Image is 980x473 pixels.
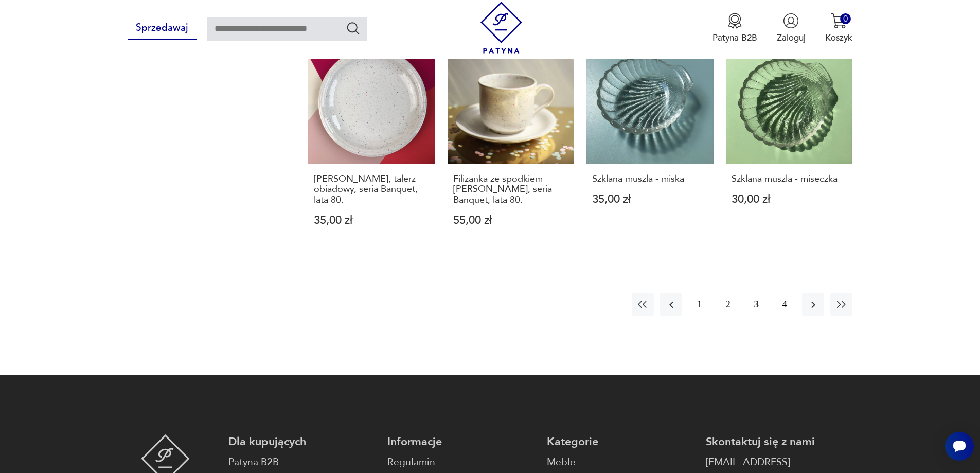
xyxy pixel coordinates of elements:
p: Koszyk [825,32,852,44]
p: Kategorie [547,434,693,449]
a: Produkt wyprzedanySzklana muszla - miseczkaSzklana muszla - miseczka30,00 zł [726,37,853,250]
h3: Szklana muszla - miseczka [732,174,847,184]
a: Meble [547,455,693,470]
button: 1 [688,293,710,316]
h3: [PERSON_NAME], talerz obiadowy, seria Banquet, lata 80. [314,174,430,205]
p: 35,00 zł [314,215,430,226]
p: 30,00 zł [732,194,847,205]
p: Skontaktuj się z nami [706,434,852,449]
p: Informacje [387,434,534,449]
p: 55,00 zł [453,215,569,226]
a: Ikona medaluPatyna B2B [712,13,757,44]
a: Patyna B2B [228,455,375,470]
button: 0Koszyk [825,13,852,44]
img: Ikona koszyka [831,13,847,29]
button: Patyna B2B [712,13,757,44]
a: Produkt wyprzedanySzklana muszla - miskaSzklana muszla - miska35,00 zł [586,37,714,250]
p: 35,00 zł [592,194,708,205]
img: Ikona medalu [727,13,743,29]
h3: Filiżanka ze spodkiem [PERSON_NAME], seria Banquet, lata 80. [453,174,569,205]
a: Sprzedawaj [128,25,197,33]
h3: Szklana muszla - miska [592,174,708,184]
p: Dla kupujących [228,434,375,449]
iframe: Smartsupp widget button [945,432,974,461]
a: Regulamin [387,455,534,470]
img: Ikonka użytkownika [783,13,799,29]
button: 2 [717,293,739,316]
a: Produkt wyprzedanyJohn Tams, talerz obiadowy, seria Banquet, lata 80.[PERSON_NAME], talerz obiado... [308,37,435,250]
button: 3 [745,293,768,316]
div: 0 [840,13,851,24]
button: Sprzedawaj [128,17,197,40]
img: Patyna - sklep z meblami i dekoracjami vintage [475,2,527,54]
p: Zaloguj [777,32,806,44]
button: 4 [774,293,796,316]
a: Produkt wyprzedanyFiliżanka ze spodkiem John Tams, seria Banquet, lata 80.Filiżanka ze spodkiem [... [448,37,575,250]
p: Patyna B2B [712,32,757,44]
button: Zaloguj [777,13,806,44]
button: Szukaj [346,21,361,36]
